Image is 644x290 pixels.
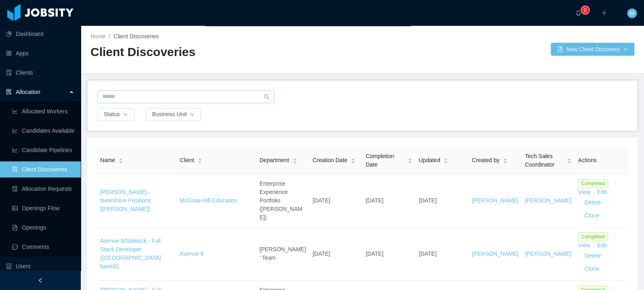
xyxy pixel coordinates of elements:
button: Clone [578,263,606,275]
div: Sort [567,157,572,163]
sup: 0 [581,6,589,14]
i: icon: caret-up [198,157,202,160]
i: icon: caret-down [503,160,507,163]
td: [DATE] [415,174,469,227]
span: Client Discoveries [113,33,159,40]
span: Creation Date [313,156,347,165]
h2: Client Discoveries [90,44,363,61]
span: Department [260,156,289,165]
a: icon: file-textOpenings [12,219,74,236]
a: icon: line-chartCandidates Available [12,123,74,139]
i: icon: caret-up [503,157,507,160]
i: icon: bell [575,10,581,16]
a: McGraw-Hill Education [180,197,237,204]
td: [DATE] [415,227,469,281]
a: View [578,242,590,248]
span: Completed [578,232,608,241]
i: icon: caret-up [567,157,571,160]
a: Edit [597,242,607,248]
a: icon: file-searchClient Discoveries [12,161,74,177]
a: icon: line-chartCandidate Pipelines [12,142,74,158]
i: icon: caret-up [351,157,355,160]
button: Delete [578,196,607,209]
button: Business Uniticon: down [146,108,201,121]
a: icon: line-chartAllocated Workers [12,103,74,119]
span: M [629,8,634,18]
div: Sort [350,157,355,163]
td: [DATE] [309,227,363,281]
td: [DATE] [363,174,416,227]
a: [PERSON_NAME] [525,197,571,204]
i: icon: caret-down [408,160,412,163]
td: [DATE] [309,174,363,227]
i: icon: solution [6,89,12,95]
i: icon: caret-down [351,160,355,163]
span: Completion Date [366,152,405,169]
td: [PERSON_NAME]' Team [256,227,310,281]
a: [PERSON_NAME] [525,250,571,257]
a: [PERSON_NAME] [472,197,518,204]
div: Sort [118,157,123,163]
div: Sort [197,157,202,163]
button: Delete [578,250,607,263]
td: Enterprise Experience Portfolio ([PERSON_NAME]) [256,174,310,227]
i: icon: caret-down [198,160,202,163]
i: icon: plus [601,10,607,16]
i: icon: caret-down [567,160,571,163]
a: View [578,189,590,195]
a: icon: auditClients [6,65,74,81]
button: icon: file-addNew Client Discoverydown [551,43,634,56]
a: Edit [597,189,607,195]
i: icon: caret-up [292,157,297,160]
i: icon: caret-up [408,157,412,160]
a: Avenue 8 [180,250,203,257]
a: [PERSON_NAME] [472,250,518,257]
td: [DATE] [363,227,416,281]
span: / [109,33,110,40]
span: Client [180,156,194,165]
i: icon: search [264,94,269,100]
a: icon: idcardOpenings Flow [12,200,74,216]
span: Completed [578,179,608,188]
div: Sort [503,157,508,163]
span: Actions [578,157,597,163]
span: Tech Sales Coordinator [525,152,564,169]
a: [PERSON_NAME] - Nearshore Positions [[PERSON_NAME]] [100,189,151,212]
i: icon: caret-down [119,160,123,163]
a: icon: robotUsers [6,258,74,274]
a: icon: file-doneAllocation Requests [12,181,74,197]
button: Statusicon: down [97,108,134,121]
a: icon: appstoreApps [6,45,74,61]
i: icon: caret-down [443,160,448,163]
span: Name [100,156,115,165]
i: icon: caret-up [119,157,123,160]
div: Sort [407,157,412,163]
i: icon: caret-up [443,157,448,160]
span: Updated [419,156,440,165]
span: Created by [472,156,499,165]
a: icon: pie-chartDashboard [6,26,74,42]
a: Home [90,33,105,40]
div: Sort [292,157,297,163]
a: icon: messageComments [12,239,74,255]
button: Clone [578,209,606,222]
i: icon: caret-down [292,160,297,163]
div: Sort [443,157,448,163]
span: Allocation [16,89,40,95]
a: Avenue 8/Sidekick - Full Stack Developer ([GEOGRAPHIC_DATA] based)) [100,238,161,269]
